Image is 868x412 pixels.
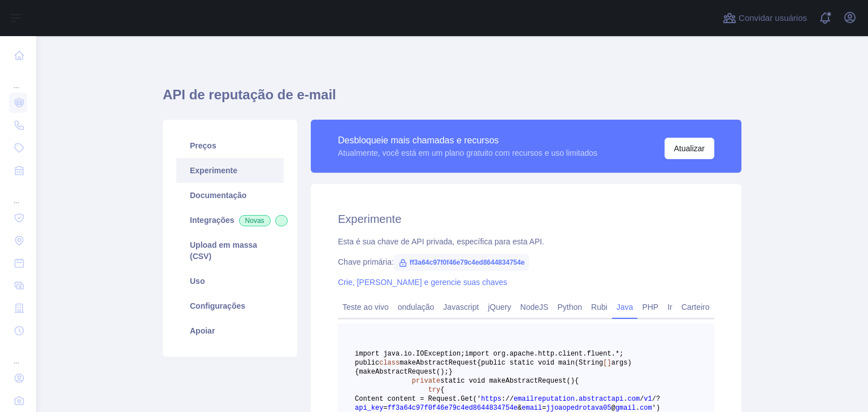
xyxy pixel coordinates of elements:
[546,404,611,412] span: jjoaopedrotava05
[481,359,603,367] span: public static void main(String
[398,303,435,312] font: ondulação
[190,277,205,286] font: Uso
[461,395,481,403] span: Get('
[338,213,401,225] font: Experimente
[611,404,615,412] span: @
[163,87,336,102] font: API de reputação de e-mail
[575,377,579,385] span: {
[440,386,444,394] span: {
[338,278,507,287] a: Crie, [PERSON_NAME] e gerencie suas chaves
[739,13,807,23] font: Convidar usuários
[505,395,509,403] span: /
[176,208,284,233] a: IntegraçõesNovas
[628,395,640,403] span: com
[190,191,246,200] font: Documentação
[522,404,542,412] span: email
[176,133,284,158] a: Preços
[501,395,505,403] span: :
[623,395,627,403] span: .
[603,359,611,367] span: []
[190,141,216,150] font: Preços
[575,395,579,403] span: .
[617,303,633,312] font: Java
[615,404,636,412] span: gmail
[176,183,284,208] a: Documentação
[412,377,440,385] span: private
[640,404,652,412] span: com
[656,395,660,403] span: ?
[481,395,501,403] span: https
[644,395,652,403] span: v1
[190,326,215,335] font: Apoiar
[477,359,481,367] span: {
[721,9,809,27] button: Convidar usuários
[640,395,644,403] span: /
[14,197,19,205] font: ...
[176,158,284,183] a: Experimente
[338,135,499,145] font: Desbloqueie mais chamadas e recursos
[443,303,479,312] font: Javascript
[674,144,705,153] font: Atualizar
[652,395,656,403] span: /
[665,138,714,159] button: Atualizar
[682,303,710,312] font: Carteiro
[342,303,389,312] font: Teste ao vivo
[410,258,525,266] font: ff3a64c97f0f46e79c4ed8644834754e
[379,359,400,367] span: class
[355,350,465,358] span: import java.io.IOException;
[338,257,394,266] font: Chave primária:
[652,404,660,412] span: ')
[440,377,505,385] span: static void make
[518,404,522,412] span: &
[642,303,658,312] font: PHP
[176,318,284,343] a: Apoiar
[579,395,623,403] span: abstractapi
[400,359,477,367] span: makeAbstractRequest
[383,404,387,412] span: =
[557,303,582,312] font: Python
[488,303,511,312] font: jQuery
[338,148,597,157] font: Atualmente, você está em um plano gratuito com recursos e uso limitados
[176,293,284,318] a: Configurações
[444,368,448,376] span: ;
[355,395,461,403] span: Content content = Request.
[465,350,623,358] span: import org.apache.http.client.fluent.*;
[375,368,444,376] span: AbstractRequest()
[505,377,574,385] span: AbstractRequest()
[510,395,514,403] span: /
[14,357,19,365] font: ...
[190,301,245,310] font: Configurações
[636,404,640,412] span: .
[514,395,575,403] span: emailreputation
[338,237,544,246] font: Esta é sua chave de API privada, específica para esta API.
[591,303,607,312] font: Rubi
[520,303,549,312] font: NodeJS
[388,404,518,412] span: ff3a64c97f0f46e79c4ed8644834754e
[428,386,441,394] span: try
[190,166,237,175] font: Experimente
[667,303,672,312] font: Ir
[449,368,453,376] span: }
[190,240,257,261] font: Upload em massa (CSV)
[176,269,284,293] a: Uso
[14,82,19,90] font: ...
[542,404,546,412] span: =
[176,233,284,269] a: Upload em massa (CSV)
[190,216,235,225] font: Integrações
[245,217,264,225] font: Novas
[359,368,375,376] span: make
[355,359,379,367] span: public
[355,404,383,412] span: api_key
